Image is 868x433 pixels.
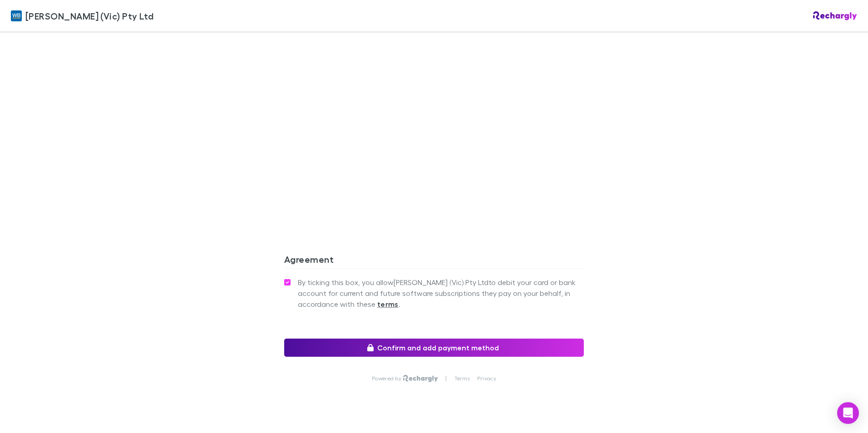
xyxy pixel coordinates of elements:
div: Open Intercom Messenger [837,402,859,424]
p: Powered by [372,375,403,382]
button: Confirm and add payment method [284,339,584,357]
img: Rechargly Logo [813,11,857,20]
span: By ticking this box, you allow [PERSON_NAME] (Vic) Pty Ltd to debit your card or bank account for... [298,277,584,310]
p: | [445,375,447,382]
img: William Buck (Vic) Pty Ltd's Logo [11,10,22,21]
span: [PERSON_NAME] (Vic) Pty Ltd [25,9,153,23]
h3: Agreement [284,254,584,268]
iframe: Secure address input frame [282,3,586,212]
a: Terms [454,375,470,382]
a: Privacy [477,375,496,382]
strong: terms [377,300,399,309]
img: Rechargly Logo [403,375,438,382]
